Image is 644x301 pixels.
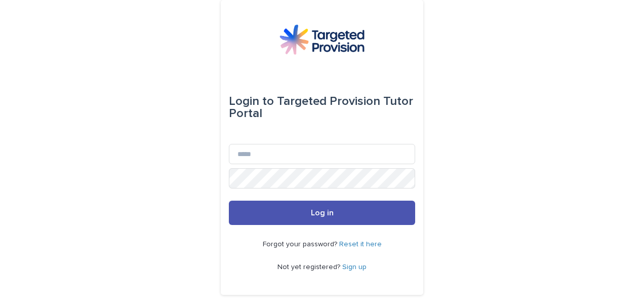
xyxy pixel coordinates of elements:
div: Targeted Provision Tutor Portal [229,87,415,128]
span: Log in [311,209,334,217]
a: Reset it here [339,241,382,248]
span: Login to [229,95,274,107]
span: Not yet registered? [277,264,342,271]
span: Forgot your password? [263,241,339,248]
img: M5nRWzHhSzIhMunXDL62 [279,24,365,55]
button: Log in [229,201,415,225]
a: Sign up [342,264,367,271]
